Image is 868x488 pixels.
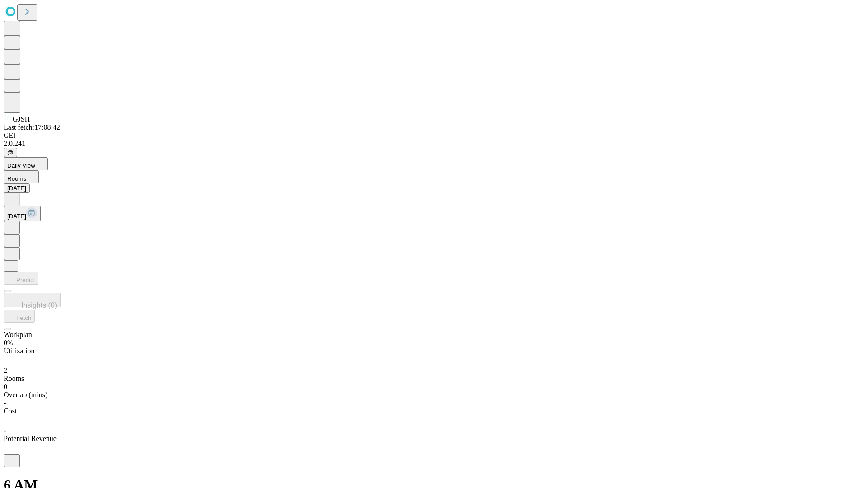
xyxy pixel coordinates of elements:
span: Last fetch: 17:08:42 [4,123,60,131]
span: Workplan [4,331,32,338]
button: [DATE] [4,206,41,221]
span: 2 [4,366,7,374]
span: Overlap (mins) [4,391,47,399]
span: @ [7,149,14,156]
span: Rooms [7,175,26,182]
button: Predict [4,272,38,285]
button: @ [4,148,17,157]
button: Fetch [4,310,35,323]
button: Insights (0) [4,293,61,307]
span: 0% [4,339,13,347]
span: - [4,399,6,407]
button: Rooms [4,170,39,183]
span: Cost [4,407,17,415]
div: GEI [4,131,864,140]
span: Daily View [7,162,35,169]
span: GJSH [13,115,30,123]
button: [DATE] [4,183,30,193]
div: 2.0.241 [4,140,864,148]
span: - [4,427,6,434]
span: Potential Revenue [4,435,57,442]
button: Daily View [4,157,48,170]
span: 0 [4,383,7,390]
span: [DATE] [7,213,26,220]
span: Utilization [4,347,34,355]
span: Rooms [4,375,24,382]
span: Insights (0) [21,301,57,309]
